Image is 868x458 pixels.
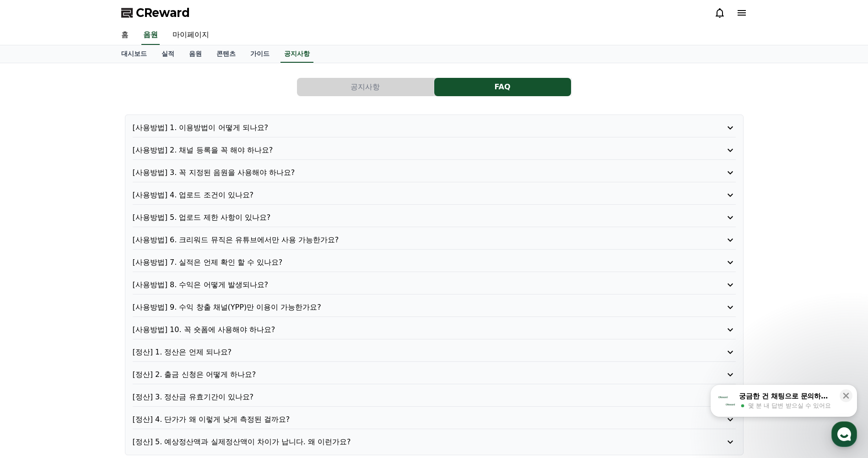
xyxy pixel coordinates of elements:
span: 대화 [84,305,95,312]
p: [사용방법] 6. 크리워드 뮤직은 유튜브에서만 사용 가능한가요? [133,234,688,245]
button: [사용방법] 1. 이용방법이 어떻게 되나요? [133,122,736,133]
span: 설정 [141,304,152,311]
p: [사용방법] 2. 채널 등록을 꼭 해야 하나요? [133,145,688,156]
p: [사용방법] 10. 꼭 숏폼에 사용해야 하나요? [133,324,688,335]
a: 실적 [154,45,182,63]
button: [사용방법] 8. 수익은 어떻게 발생되나요? [133,279,736,290]
a: 대화 [60,290,118,313]
span: CReward [136,5,190,20]
button: [정산] 3. 정산금 유효기간이 있나요? [133,392,736,403]
a: 가이드 [243,45,277,63]
a: FAQ [434,78,571,96]
a: 공지사항 [280,45,313,63]
button: [사용방법] 10. 꼭 숏폼에 사용해야 하나요? [133,324,736,335]
button: [사용방법] 4. 업로드 조건이 있나요? [133,190,736,201]
p: [정산] 2. 출금 신청은 어떻게 하나요? [133,369,688,380]
a: 마이페이지 [165,26,216,45]
a: 음원 [141,26,160,45]
a: 홈 [3,290,60,313]
a: 대시보드 [114,45,154,63]
a: CReward [121,5,190,20]
button: [사용방법] 3. 꼭 지정된 음원을 사용해야 하나요? [133,167,736,178]
p: [정산] 4. 단가가 왜 이렇게 낮게 측정된 걸까요? [133,414,688,425]
a: 콘텐츠 [209,45,243,63]
p: [사용방법] 7. 실적은 언제 확인 할 수 있나요? [133,257,688,268]
p: [사용방법] 1. 이용방법이 어떻게 되나요? [133,122,688,133]
p: [사용방법] 5. 업로드 제한 사항이 있나요? [133,212,688,223]
button: [사용방법] 5. 업로드 제한 사항이 있나요? [133,212,736,223]
button: FAQ [434,78,571,96]
button: [사용방법] 2. 채널 등록을 꼭 해야 하나요? [133,145,736,156]
p: [정산] 3. 정산금 유효기간이 있나요? [133,392,688,403]
button: [정산] 4. 단가가 왜 이렇게 낮게 측정된 걸까요? [133,414,736,425]
a: 음원 [182,45,209,63]
span: 홈 [29,304,34,311]
button: [사용방법] 6. 크리워드 뮤직은 유튜브에서만 사용 가능한가요? [133,234,736,245]
p: [사용방법] 4. 업로드 조건이 있나요? [133,190,688,201]
a: 설정 [118,290,176,313]
button: 공지사항 [297,78,434,96]
button: [사용방법] 9. 수익 창출 채널(YPP)만 이용이 가능한가요? [133,302,736,313]
p: [사용방법] 9. 수익 창출 채널(YPP)만 이용이 가능한가요? [133,302,688,313]
button: [정산] 2. 출금 신청은 어떻게 하나요? [133,369,736,380]
button: [사용방법] 7. 실적은 언제 확인 할 수 있나요? [133,257,736,268]
p: [사용방법] 3. 꼭 지정된 음원을 사용해야 하나요? [133,167,688,178]
p: [정산] 5. 예상정산액과 실제정산액이 차이가 납니다. 왜 이런가요? [133,436,688,447]
a: 홈 [114,26,136,45]
p: [정산] 1. 정산은 언제 되나요? [133,347,688,358]
p: [사용방법] 8. 수익은 어떻게 발생되나요? [133,279,688,290]
button: [정산] 5. 예상정산액과 실제정산액이 차이가 납니다. 왜 이런가요? [133,436,736,447]
button: [정산] 1. 정산은 언제 되나요? [133,347,736,358]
